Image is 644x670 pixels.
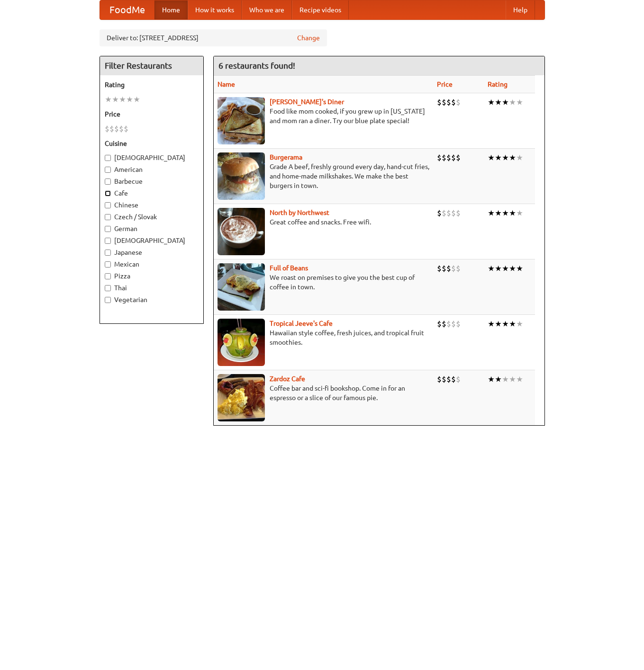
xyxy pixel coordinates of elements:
[516,152,523,163] li: ★
[124,124,128,134] li: $
[242,0,292,19] a: Who we are
[516,263,523,274] li: ★
[495,263,502,274] li: ★
[105,273,111,279] input: Pizza
[105,190,111,197] input: Cafe
[105,177,199,186] label: Barbecue
[456,263,461,274] li: $
[437,208,442,218] li: $
[105,202,111,208] input: Chinese
[270,209,329,216] a: North by Northwest
[495,208,502,218] li: ★
[188,0,242,19] a: How it works
[105,259,199,269] label: Mexican
[488,80,508,88] a: Rating
[437,97,442,107] li: $
[105,248,199,257] label: Japanese
[488,208,495,218] li: ★
[105,295,199,304] label: Vegetarian
[488,97,495,107] li: ★
[218,107,429,125] p: Food like mom cooked, if you grew up in [US_STATE] and mom ran a diner. Try our blue plate special!
[502,152,509,163] li: ★
[105,167,111,173] input: American
[218,162,429,190] p: Grade A beef, freshly ground every day, hand-cut fries, and home-made milkshakes. We make the bes...
[218,263,265,311] img: beans.jpg
[218,152,265,200] img: burgerama.jpg
[270,98,344,106] b: [PERSON_NAME]'s Diner
[488,263,495,274] li: ★
[456,374,461,384] li: $
[105,139,199,148] h5: Cuisine
[119,94,126,105] li: ★
[446,97,451,107] li: $
[105,165,199,174] label: American
[488,152,495,163] li: ★
[114,124,119,134] li: $
[105,226,111,232] input: German
[218,208,265,255] img: north.jpg
[442,263,446,274] li: $
[456,319,461,329] li: $
[446,319,451,329] li: $
[105,109,199,119] h5: Price
[105,297,111,303] input: Vegetarian
[218,273,429,292] p: We roast on premises to give you the best cup of coffee in town.
[437,319,442,329] li: $
[451,208,456,218] li: $
[437,80,453,88] a: Price
[516,319,523,329] li: ★
[442,97,446,107] li: $
[446,208,451,218] li: $
[502,97,509,107] li: ★
[506,0,535,19] a: Help
[446,263,451,274] li: $
[495,319,502,329] li: ★
[105,80,199,89] h5: Rating
[105,224,199,233] label: German
[105,212,199,222] label: Czech / Slovak
[456,208,461,218] li: $
[105,153,199,162] label: [DEMOGRAPHIC_DATA]
[495,97,502,107] li: ★
[495,374,502,384] li: ★
[119,124,124,134] li: $
[105,200,199,210] label: Chinese
[437,263,442,274] li: $
[437,374,442,384] li: $
[105,250,111,256] input: Japanese
[488,319,495,329] li: ★
[297,33,320,43] a: Change
[105,261,111,268] input: Mexican
[218,97,265,144] img: sallys.jpg
[437,152,442,163] li: $
[112,94,119,105] li: ★
[270,264,308,272] b: Full of Beans
[451,374,456,384] li: $
[100,29,327,46] div: Deliver to: [STREET_ADDRESS]
[218,328,429,347] p: Hawaiian style coffee, fresh juices, and tropical fruit smoothies.
[105,94,112,105] li: ★
[105,124,109,134] li: $
[218,319,265,366] img: jeeves.jpg
[456,97,461,107] li: $
[218,217,429,227] p: Great coffee and snacks. Free wifi.
[105,155,111,161] input: [DEMOGRAPHIC_DATA]
[270,375,305,383] a: Zardoz Cafe
[105,236,199,245] label: [DEMOGRAPHIC_DATA]
[488,374,495,384] li: ★
[502,319,509,329] li: ★
[270,320,333,327] a: Tropical Jeeve's Cafe
[509,374,516,384] li: ★
[442,208,446,218] li: $
[105,271,199,281] label: Pizza
[456,152,461,163] li: $
[109,124,114,134] li: $
[270,153,302,161] a: Burgerama
[446,152,451,163] li: $
[509,208,516,218] li: ★
[105,214,111,220] input: Czech / Slovak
